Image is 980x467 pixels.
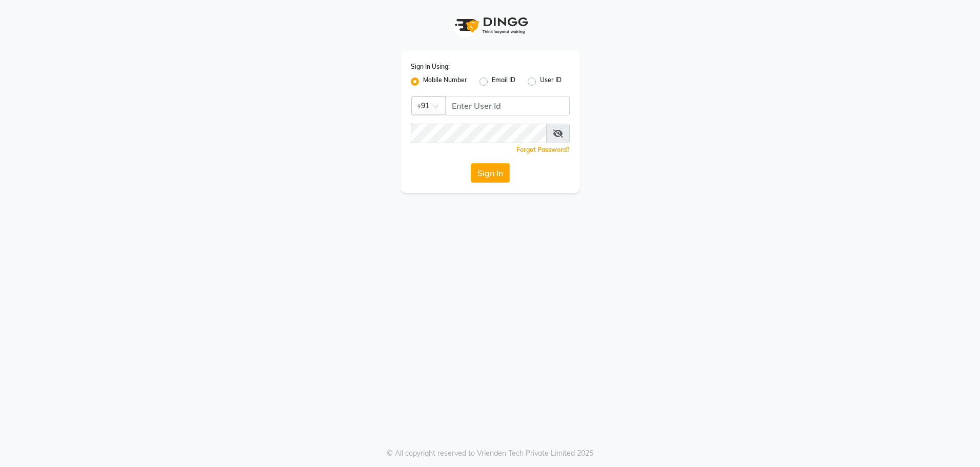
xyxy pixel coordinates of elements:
img: logo1.svg [449,10,531,41]
button: Sign In [471,163,510,183]
input: Username [445,96,570,115]
label: Email ID [492,75,515,88]
input: Username [411,124,547,143]
a: Forgot Password? [516,146,570,153]
label: User ID [540,75,562,88]
label: Mobile Number [423,75,467,88]
label: Sign In Using: [411,62,450,71]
